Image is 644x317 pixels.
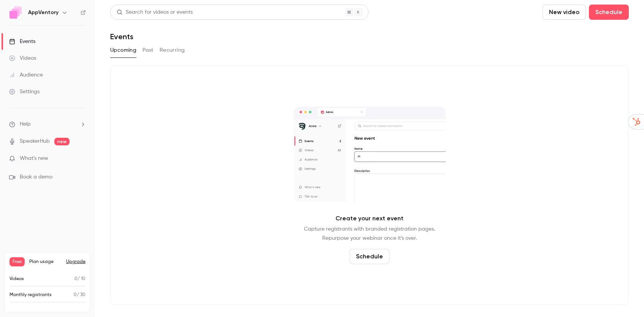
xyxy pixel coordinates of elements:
[20,155,48,162] span: What's new
[9,71,43,79] div: Audience
[74,276,85,282] p: / 10
[110,44,136,56] button: Upcoming
[543,5,586,20] button: New video
[9,38,35,45] div: Events
[304,225,435,243] p: Capture registrants with branded registration pages. Repurpose your webinar once it's over.
[589,5,629,20] button: Schedule
[9,292,52,298] p: Monthly registrants
[9,276,24,282] p: Videos
[142,44,153,56] button: Past
[9,6,22,19] img: AppVentory
[74,277,78,281] span: 0
[9,54,36,62] div: Videos
[74,292,85,298] p: / 30
[20,137,50,145] a: SpeakerHub
[110,32,133,41] h1: Events
[29,259,62,265] span: Plan usage
[28,9,59,16] h6: AppVentory
[9,120,86,128] li: help-dropdown-opener
[77,155,86,162] iframe: Noticeable Trigger
[20,120,31,128] span: Help
[74,293,77,297] span: 0
[350,249,389,264] button: Schedule
[66,259,85,265] button: Upgrade
[9,257,25,266] span: Free
[9,88,40,96] div: Settings
[117,8,193,16] div: Search for videos or events
[20,173,52,181] span: Book a demo
[160,44,185,56] button: Recurring
[54,138,70,145] span: new
[335,214,403,223] p: Create your next event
